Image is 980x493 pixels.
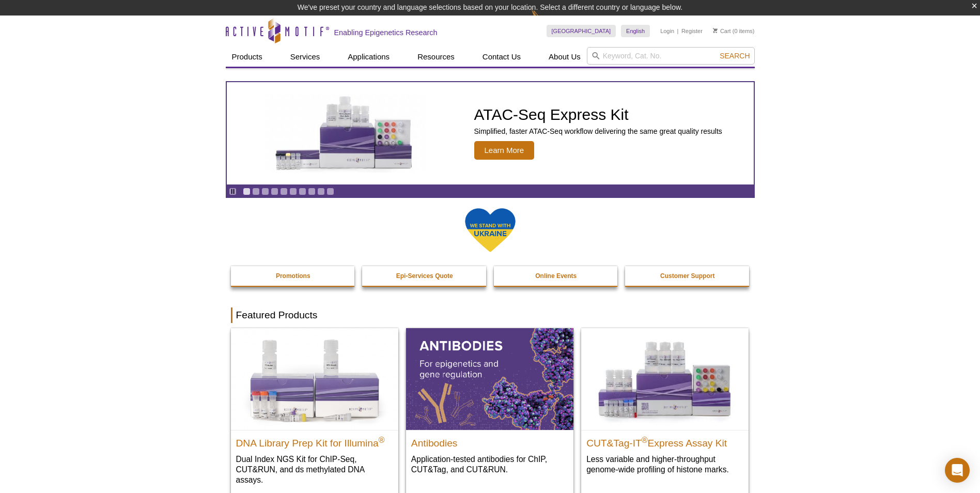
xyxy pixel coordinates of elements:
strong: Promotions [276,272,310,280]
input: Keyword, Cat. No. [587,47,755,65]
a: About Us [542,47,587,67]
img: All Antibodies [406,328,573,429]
a: Services [284,47,326,67]
p: Dual Index NGS Kit for ChIP-Seq, CUT&RUN, and ds methylated DNA assays. [236,454,393,485]
h2: Featured Products [231,307,750,323]
a: Customer Support [625,266,750,286]
img: CUT&Tag-IT® Express Assay Kit [581,328,749,429]
a: Online Events [494,266,619,286]
a: Go to slide 4 [271,188,278,195]
li: | [677,25,679,37]
a: Go to slide 2 [252,188,260,195]
h2: CUT&Tag-IT Express Assay Kit [586,433,743,449]
a: Go to slide 3 [261,188,269,195]
img: Change Here [531,8,558,32]
a: Applications [341,47,396,67]
a: Toggle autoplay [229,188,237,195]
h2: Antibodies [411,433,568,449]
strong: Customer Support [660,272,714,280]
a: Go to slide 8 [308,188,316,195]
sup: ® [379,435,385,444]
a: English [621,25,650,37]
img: ATAC-Seq Express Kit [260,94,430,173]
a: Go to slide 9 [317,188,325,195]
sup: ® [642,435,648,444]
h2: Enabling Epigenetics Research [334,28,438,37]
a: Contact Us [476,47,527,67]
img: DNA Library Prep Kit for Illumina [231,328,398,429]
p: Application-tested antibodies for ChIP, CUT&Tag, and CUT&RUN. [411,454,568,475]
a: Promotions [231,266,356,286]
img: We Stand With Ukraine [464,207,516,253]
p: Simplified, faster ATAC-Seq workflow delivering the same great quality results [474,127,722,136]
a: Go to slide 10 [326,188,334,195]
li: (0 items) [713,25,755,37]
div: Open Intercom Messenger [945,458,970,483]
a: CUT&Tag-IT® Express Assay Kit CUT&Tag-IT®Express Assay Kit Less variable and higher-throughput ge... [581,328,749,485]
h2: DNA Library Prep Kit for Illumina [236,433,393,449]
h2: ATAC-Seq Express Kit [474,107,722,122]
button: Search [717,51,753,60]
a: Products [226,47,269,67]
article: ATAC-Seq Express Kit [227,82,754,184]
a: Login [660,27,674,35]
span: Learn More [474,141,535,160]
a: Cart [713,27,731,35]
strong: Online Events [535,272,577,280]
p: Less variable and higher-throughput genome-wide profiling of histone marks​. [586,454,743,475]
a: Register [681,27,703,35]
a: [GEOGRAPHIC_DATA] [547,25,616,37]
a: Go to slide 7 [299,188,306,195]
img: Your Cart [713,28,718,33]
span: Search [720,52,750,60]
strong: Epi-Services Quote [396,272,453,280]
a: ATAC-Seq Express Kit ATAC-Seq Express Kit Simplified, faster ATAC-Seq workflow delivering the sam... [227,82,754,184]
a: Resources [411,47,461,67]
a: Go to slide 5 [280,188,288,195]
a: All Antibodies Antibodies Application-tested antibodies for ChIP, CUT&Tag, and CUT&RUN. [406,328,573,485]
a: Go to slide 1 [243,188,251,195]
a: Epi-Services Quote [362,266,487,286]
a: Go to slide 6 [289,188,297,195]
